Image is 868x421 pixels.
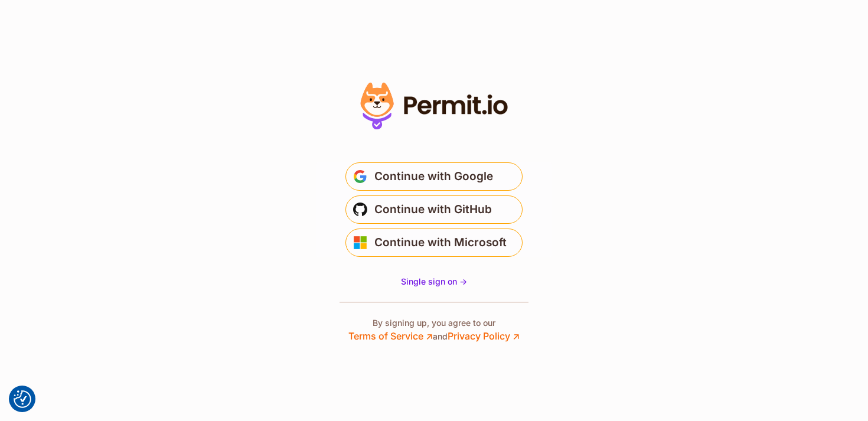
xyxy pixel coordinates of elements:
[348,330,433,342] a: Terms of Service ↗
[401,276,467,288] a: Single sign on ->
[345,195,523,224] button: Continue with GitHub
[345,162,523,191] button: Continue with Google
[401,276,467,286] span: Single sign on ->
[448,330,520,342] a: Privacy Policy ↗
[14,390,31,408] img: Revisit consent button
[345,229,523,257] button: Continue with Microsoft
[348,317,520,343] p: By signing up, you agree to our and
[374,167,493,186] span: Continue with Google
[374,200,492,219] span: Continue with GitHub
[374,233,507,252] span: Continue with Microsoft
[14,390,31,408] button: Consent Preferences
